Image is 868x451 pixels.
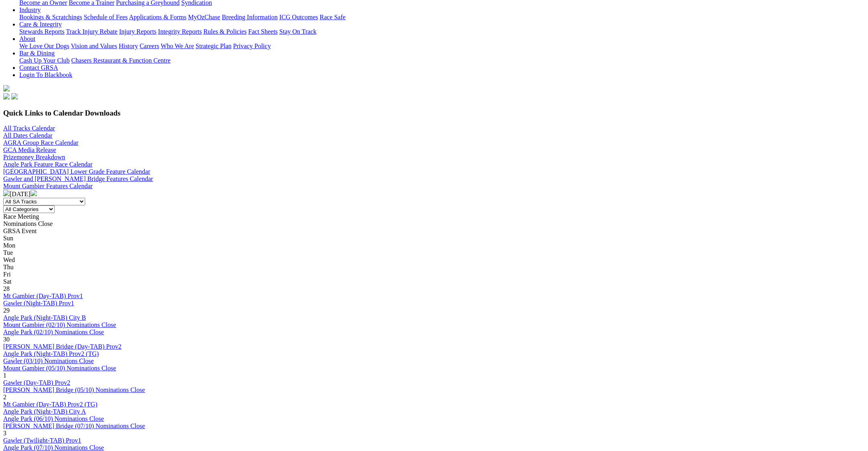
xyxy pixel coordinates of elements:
[3,430,6,437] span: 3
[19,28,865,35] div: Care & Integrity
[3,271,865,278] div: Fri
[19,14,82,20] a: Bookings & Scratchings
[119,43,138,49] a: History
[3,85,10,91] img: logo-grsa-white.png
[3,161,92,168] a: Angle Park Feature Race Calendar
[3,293,83,299] a: Mt Gambier (Day-TAB) Prov1
[119,28,156,35] a: Injury Reports
[3,415,104,422] a: Angle Park (06/10) Nominations Close
[19,21,62,28] a: Care & Integrity
[19,50,55,57] a: Bar & Dining
[3,93,10,100] img: facebook.svg
[71,43,117,49] a: Vision and Values
[3,321,116,328] a: Mount Gambier (02/10) Nominations Close
[3,285,10,292] span: 28
[3,307,10,314] span: 29
[3,314,86,321] a: Angle Park (Night-TAB) City B
[19,6,41,13] a: Industry
[3,190,10,196] img: chevron-left-pager-white.svg
[19,43,865,50] div: About
[84,14,127,20] a: Schedule of Fees
[19,35,35,42] a: About
[19,71,72,78] a: Login To Blackbook
[3,235,865,242] div: Sun
[158,28,202,35] a: Integrity Reports
[3,365,116,372] a: Mount Gambier (05/10) Nominations Close
[3,358,94,364] a: Gawler (03/10) Nominations Close
[31,190,37,196] img: chevron-right-pager-white.svg
[19,57,865,64] div: Bar & Dining
[3,154,65,160] a: Prizemoney Breakdown
[248,28,278,35] a: Fact Sheets
[139,43,159,49] a: Careers
[3,132,53,139] a: All Dates Calendar
[3,350,99,357] a: Angle Park (Night-TAB) Prov2 (TG)
[188,14,220,20] a: MyOzChase
[3,146,56,153] a: GCA Media Release
[3,379,70,386] a: Gawler (Day-TAB) Prov2
[71,57,170,64] a: Chasers Restaurant & Function Centre
[3,408,86,415] a: Angle Park (Night-TAB) City A
[3,168,150,175] a: [GEOGRAPHIC_DATA] Lower Grade Feature Calendar
[3,228,865,235] div: GRSA Event
[3,175,153,182] a: Gawler and [PERSON_NAME] Bridge Features Calendar
[3,336,10,343] span: 30
[3,183,93,189] a: Mount Gambier Features Calendar
[3,278,865,285] div: Sat
[3,249,865,256] div: Tue
[233,43,271,49] a: Privacy Policy
[19,43,69,49] a: We Love Our Dogs
[11,93,18,100] img: twitter.svg
[161,43,194,49] a: Who We Are
[222,14,278,20] a: Breeding Information
[3,125,55,132] a: All Tracks Calendar
[19,14,865,21] div: Industry
[129,14,186,20] a: Applications & Forms
[3,220,865,228] div: Nominations Close
[3,386,145,393] a: [PERSON_NAME] Bridge (05/10) Nominations Close
[3,437,81,444] a: Gawler (Twilight-TAB) Prov1
[3,329,104,335] a: Angle Park (02/10) Nominations Close
[279,14,318,20] a: ICG Outcomes
[3,343,121,350] a: [PERSON_NAME] Bridge (Day-TAB) Prov2
[3,264,865,271] div: Thu
[3,401,97,408] a: Mt Gambier (Day-TAB) Prov2 (TG)
[66,28,117,35] a: Track Injury Rebate
[3,423,145,429] a: [PERSON_NAME] Bridge (07/10) Nominations Close
[3,444,104,451] a: Angle Park (07/10) Nominations Close
[3,109,865,118] h3: Quick Links to Calendar Downloads
[319,14,345,20] a: Race Safe
[203,28,247,35] a: Rules & Policies
[3,256,865,264] div: Wed
[196,43,231,49] a: Strategic Plan
[3,372,6,379] span: 1
[3,139,78,146] a: AGRA Group Race Calendar
[19,64,58,71] a: Contact GRSA
[279,28,316,35] a: Stay On Track
[3,190,865,198] div: [DATE]
[3,213,865,220] div: Race Meeting
[3,300,74,307] a: Gawler (Night-TAB) Prov1
[19,28,64,35] a: Stewards Reports
[3,394,6,400] span: 2
[19,57,70,64] a: Cash Up Your Club
[3,242,865,249] div: Mon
